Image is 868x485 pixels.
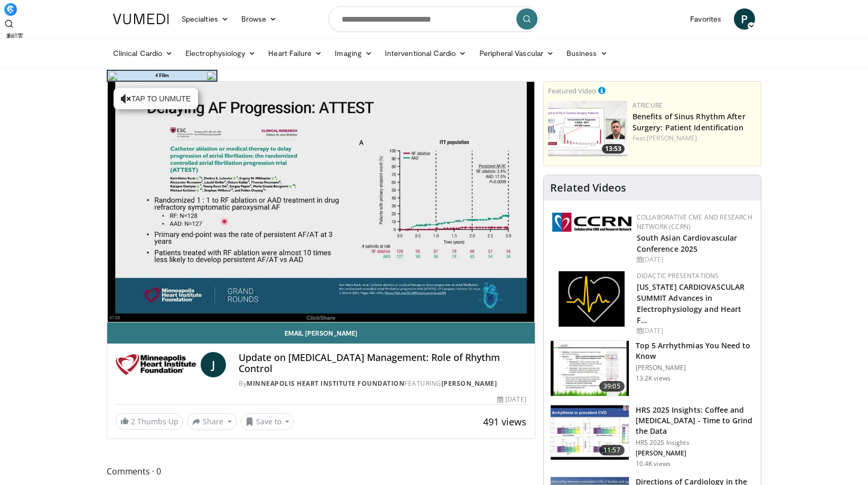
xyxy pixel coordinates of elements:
button: Share [187,413,237,430]
div: Feat. [633,134,757,143]
p: [PERSON_NAME] [636,364,754,372]
a: Business [560,43,614,64]
img: VuMedi Logo [113,14,169,24]
span: 39:05 [599,381,625,392]
h3: Top 5 Arrhythmias You Need to Know [636,340,754,362]
a: J [201,352,226,377]
a: Electrophysiology [179,43,262,64]
a: 2 Thumbs Up [116,413,183,430]
a: Benefits of Sinus Rhythm After Surgery: Patient Identification [633,111,746,132]
a: South Asian Cardiovascular Conference 2025 [637,233,738,254]
button: Save to [241,413,295,430]
p: 10.4K views [636,460,671,468]
a: Minneapolis Heart Institute Foundation [247,379,404,388]
img: 982c273f-2ee1-4c72-ac31-fa6e97b745f7.png.150x105_q85_crop-smart_upscale.png [548,101,627,156]
p: 13.2K views [636,374,671,383]
div: [DATE] [637,326,752,336]
div: [DATE] [637,255,752,264]
a: 11:57 HRS 2025 Insights: Coffee and [MEDICAL_DATA] - Time to Grind the Data HRS 2025 Insights [PE... [550,405,754,468]
button: Tap to unmute [114,88,198,109]
img: e6be7ba5-423f-4f4d-9fbf-6050eac7a348.150x105_q85_crop-smart_upscale.jpg [551,341,629,396]
img: Minneapolis Heart Institute Foundation [116,352,196,377]
img: close16.png [207,72,215,80]
a: AtriCure [633,101,663,110]
input: Search topics, interventions [328,6,540,32]
img: 25c04896-53d6-4a05-9178-9b8aabfb644a.150x105_q85_crop-smart_upscale.jpg [551,405,629,460]
video-js: Video Player [107,82,535,322]
a: 39:05 Top 5 Arrhythmias You Need to Know [PERSON_NAME] 13.2K views [550,340,754,396]
h4: Update on [MEDICAL_DATA] Management: Role of Rhythm Control [239,352,526,375]
img: icon16.png [109,72,117,80]
a: [US_STATE] CARDIOVASCULAR SUMMIT Advances in Electrophysiology and Heart F… [637,282,745,325]
a: Specialties [175,8,235,30]
a: Browse [235,8,284,30]
img: 1860aa7a-ba06-47e3-81a4-3dc728c2b4cf.png.150x105_q85_autocrop_double_scale_upscale_version-0.2.png [559,271,625,327]
a: Clinical Cardio [107,43,179,64]
span: 491 views [483,415,526,428]
div: Didactic Presentations [637,271,752,281]
h4: Related Videos [550,182,626,194]
a: 13:53 [548,101,627,156]
a: Imaging [328,43,379,64]
p: HRS 2025 Insights [636,439,754,447]
h3: HRS 2025 Insights: Coffee and [MEDICAL_DATA] - Time to Grind the Data [636,405,754,436]
div: [DATE] [497,395,526,404]
span: 2 [131,416,135,426]
span: Comments 0 [107,464,535,478]
a: Email [PERSON_NAME] [107,322,535,344]
span: 13:53 [602,144,625,154]
small: Featured Video [548,86,596,96]
div: By FEATURING [239,379,526,388]
a: Favorites [684,8,728,30]
a: P [734,8,755,30]
td: 4 Files [118,71,206,81]
a: Interventional Cardio [379,43,473,64]
p: [PERSON_NAME] [636,449,754,458]
a: [PERSON_NAME] [441,379,497,388]
a: Peripheral Vascular [473,43,560,64]
a: Heart Failure [262,43,328,64]
a: [PERSON_NAME] [647,134,697,142]
span: 11:57 [599,445,625,455]
a: Collaborative CME and Research Network (CCRN) [637,213,752,231]
img: a04ee3ba-8487-4636-b0fb-5e8d268f3737.png.150x105_q85_autocrop_double_scale_upscale_version-0.2.png [552,213,631,232]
